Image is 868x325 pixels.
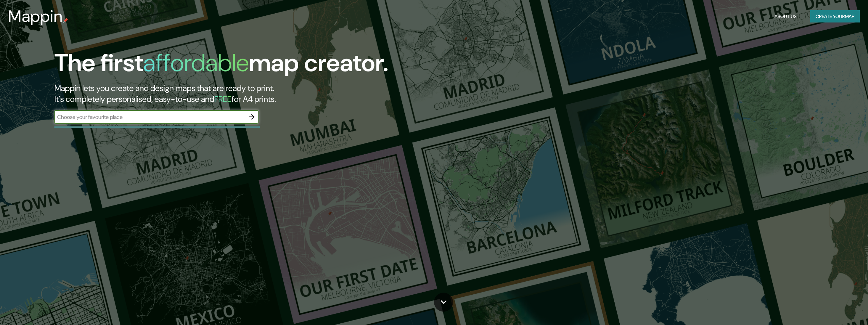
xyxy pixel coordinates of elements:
h3: Mappin [8,7,63,26]
button: Create yourmap [810,10,860,23]
h1: The first map creator. [54,49,388,83]
input: Choose your favourite place [54,113,245,121]
h5: FREE [214,94,232,104]
button: About Us [772,10,799,23]
font: Create your map [816,12,854,21]
font: About Us [774,12,797,21]
h2: Mappin lets you create and design maps that are ready to print. It's completely personalised, eas... [54,83,488,105]
h1: affordable [143,47,249,79]
img: mappin-pin [63,18,68,23]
